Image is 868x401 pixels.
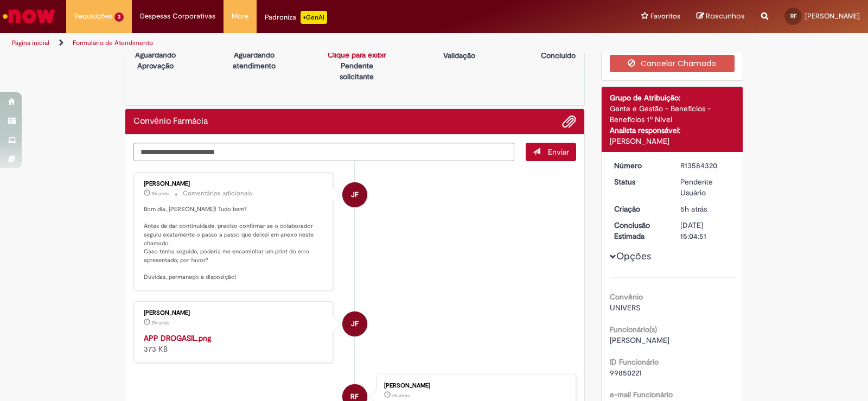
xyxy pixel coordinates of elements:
[328,60,386,82] p: Pendente solicitante
[606,176,673,187] dt: Status
[606,160,673,171] dt: Número
[130,49,181,71] p: Aguardando Aprovação
[392,392,410,399] time: 01/10/2025 09:04:40
[790,12,796,20] span: RF
[610,92,735,103] div: Grupo de Atribuição:
[706,11,745,21] span: Rascunhos
[144,205,324,282] p: Bom dia, [PERSON_NAME]! Tudo bem? Antes de dar continuidade, preciso confirmar se o colaborador s...
[8,33,571,53] ul: Trilhas de página
[680,160,731,171] div: R13584320
[610,136,735,147] div: [PERSON_NAME]
[610,303,640,313] span: UNIVERS
[301,11,327,24] p: +GenAi
[680,204,707,214] time: 01/10/2025 09:04:43
[114,12,124,22] span: 3
[384,383,565,389] div: [PERSON_NAME]
[152,320,169,326] span: 5h atrás
[228,49,279,71] p: Aguardando atendimento
[144,181,324,187] div: [PERSON_NAME]
[265,11,327,24] div: Padroniza
[610,357,659,367] b: ID Funcionário
[152,190,169,197] span: 5h atrás
[183,189,252,198] small: Comentários adicionais
[610,125,735,136] div: Analista responsável:
[144,333,324,354] div: 373 KB
[152,320,169,326] time: 01/10/2025 09:44:13
[680,176,731,198] div: Pendente Usuário
[610,390,673,399] b: e-mail Funcionário
[805,11,860,21] span: [PERSON_NAME]
[328,50,386,60] a: Clique para exibir
[144,333,211,343] a: APP DROGASIL.png
[697,11,745,22] a: Rascunhos
[680,220,731,241] div: [DATE] 15:04:51
[1,5,57,27] img: ServiceNow
[548,147,569,157] span: Enviar
[443,50,475,61] p: Validação
[133,143,514,161] textarea: Digite sua mensagem aqui...
[610,292,643,302] b: Convênio
[541,50,576,61] p: Concluído
[144,310,324,316] div: [PERSON_NAME]
[133,117,208,126] h2: Convênio Farmácia Histórico de tíquete
[351,182,359,208] span: JF
[610,368,642,378] span: 99850221
[606,203,673,214] dt: Criação
[12,39,49,47] a: Página inicial
[74,11,112,22] span: Requisições
[342,182,367,207] div: Jeter Filho
[610,55,735,72] button: Cancelar Chamado
[680,203,731,214] div: 01/10/2025 09:04:43
[152,190,169,197] time: 01/10/2025 09:44:17
[610,335,669,345] span: [PERSON_NAME]
[140,11,215,22] span: Despesas Corporativas
[351,311,359,337] span: JF
[232,11,248,22] span: More
[562,114,576,129] button: Adicionar anexos
[610,324,657,334] b: Funcionário(s)
[606,220,673,241] dt: Conclusão Estimada
[526,143,576,161] button: Enviar
[392,392,410,399] span: 5h atrás
[73,39,153,47] a: Formulário de Atendimento
[650,11,680,22] span: Favoritos
[342,311,367,336] div: Jeter Filho
[680,204,707,214] span: 5h atrás
[610,103,735,125] div: Gente e Gestão - Benefícios - Benefícios 1º Nível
